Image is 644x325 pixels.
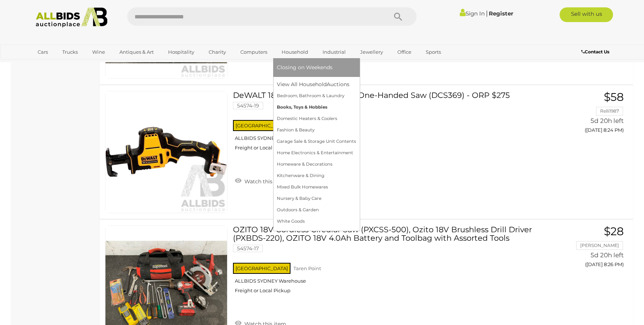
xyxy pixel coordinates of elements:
span: Watch this item [243,178,286,185]
a: Office [393,46,416,58]
a: Industrial [318,46,351,58]
span: $58 [604,90,624,104]
span: $28 [604,225,624,238]
a: Contact Us [581,48,611,56]
a: Jewellery [355,46,388,58]
a: $28 [PERSON_NAME] 5d 20h left ([DATE] 8:26 PM) [550,225,626,271]
a: Cars [33,46,53,58]
a: $58 Relli1987 5d 20h left ([DATE] 8:24 PM) [550,91,626,137]
a: [GEOGRAPHIC_DATA] [33,58,95,70]
a: Sports [421,46,446,58]
a: Trucks [58,46,83,58]
a: Computers [236,46,272,58]
a: Charity [204,46,231,58]
a: Watch this item [233,175,288,186]
a: DeWALT 18V Brushless Cordless One-Handed Saw (DCS369) - ORP $275 54574-19 [GEOGRAPHIC_DATA] Taren... [239,91,539,156]
a: Hospitality [163,46,199,58]
a: Sign In [460,10,485,17]
a: OZITO 18V Cordless Circular Saw (PXCSS-500), Ozito 18V Brushless Drill Driver (PXBDS-220), OZITO ... [239,225,539,299]
button: Search [380,7,417,26]
span: | [486,9,488,17]
img: Allbids.com.au [32,7,112,28]
a: Wine [87,46,110,58]
a: Sell with us [560,7,613,22]
a: Register [489,10,513,17]
a: Antiques & Art [115,46,159,58]
b: Contact Us [581,49,609,54]
a: Household [277,46,313,58]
